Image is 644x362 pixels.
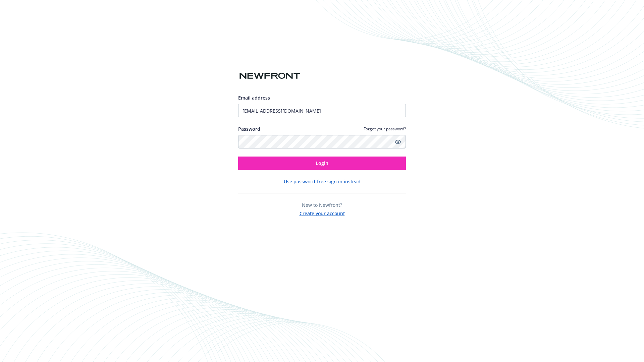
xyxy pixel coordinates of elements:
[238,104,406,117] input: Enter your email
[238,157,406,170] button: Login
[316,160,328,166] span: Login
[238,135,406,148] input: Enter your password
[300,208,345,217] button: Create your account
[238,95,270,101] span: Email address
[302,202,342,208] span: New to Newfront?
[364,126,406,132] a: Forgot your password?
[238,125,260,132] label: Password
[238,70,302,82] img: Newfront logo
[394,138,402,146] a: Show password
[284,178,361,185] button: Use password-free sign in instead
